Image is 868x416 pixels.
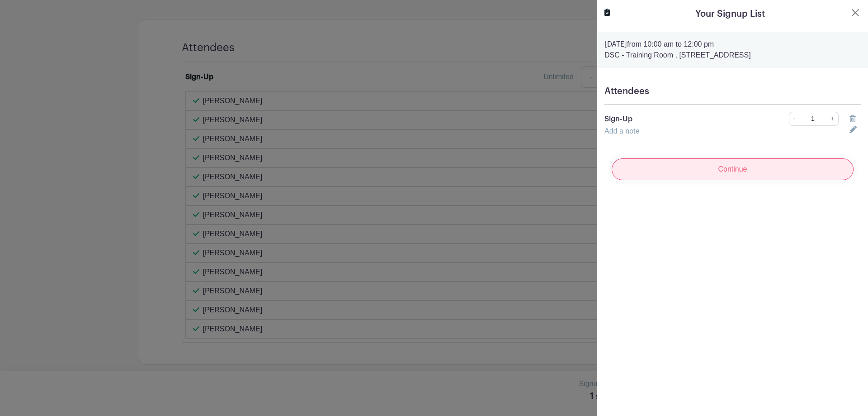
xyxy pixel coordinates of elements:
[827,112,839,126] a: +
[850,7,861,18] button: Close
[604,114,750,124] p: Sign-Up
[789,112,799,126] a: -
[604,50,861,61] p: DSC - Training Room , [STREET_ADDRESS]
[612,158,854,180] input: Continue
[604,127,639,135] a: Add a note
[604,39,861,50] p: from 10:00 am to 12:00 pm
[695,7,765,21] h5: Your Signup List
[604,41,627,48] strong: [DATE]
[604,86,861,97] h5: Attendees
